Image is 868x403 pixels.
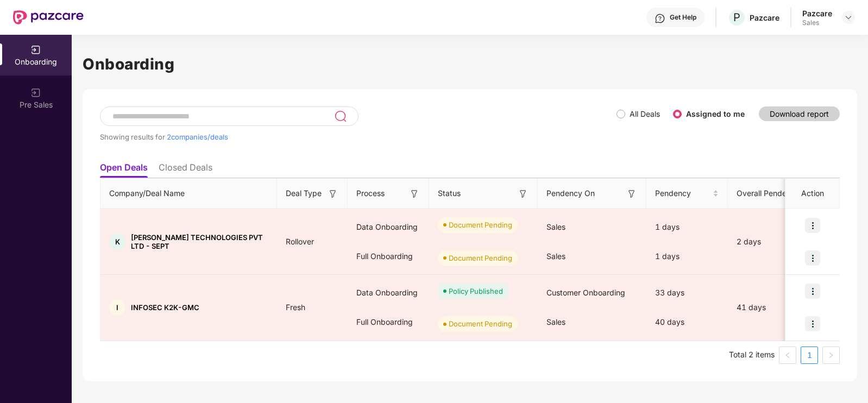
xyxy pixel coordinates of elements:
span: Customer Onboarding [546,288,625,297]
th: Overall Pendency [728,179,820,209]
img: svg+xml;base64,PHN2ZyBpZD0iRHJvcGRvd24tMzJ4MzIiIHhtbG5zPSJodHRwOi8vd3d3LnczLm9yZy8yMDAwL3N2ZyIgd2... [844,13,853,22]
img: icon [805,250,820,266]
span: Status [438,187,461,199]
div: Document Pending [449,318,512,329]
a: 1 [801,347,817,363]
button: right [822,347,840,364]
div: Document Pending [449,253,512,263]
span: [PERSON_NAME] TECHNOLOGIES PVT LTD - SEPT [131,233,268,250]
li: Total 2 items [729,347,775,364]
span: Process [356,187,385,199]
img: svg+xml;base64,PHN2ZyB3aWR0aD0iMTYiIGhlaWdodD0iMTYiIHZpZXdCb3g9IjAgMCAxNiAxNiIgZmlsbD0ibm9uZSIgeG... [328,188,338,199]
span: right [828,352,834,358]
div: Policy Published [449,286,503,297]
span: P [733,11,740,24]
h1: Onboarding [83,52,857,76]
div: 2 days [728,236,820,248]
span: Sales [546,317,565,326]
div: Document Pending [449,219,512,230]
img: svg+xml;base64,PHN2ZyB3aWR0aD0iMTYiIGhlaWdodD0iMTYiIHZpZXdCb3g9IjAgMCAxNiAxNiIgZmlsbD0ibm9uZSIgeG... [409,188,420,199]
div: K [109,234,125,250]
img: svg+xml;base64,PHN2ZyB3aWR0aD0iMjAiIGhlaWdodD0iMjAiIHZpZXdCb3g9IjAgMCAyMCAyMCIgZmlsbD0ibm9uZSIgeG... [30,45,41,55]
span: Sales [546,251,565,261]
span: Sales [546,222,565,231]
div: I [109,299,125,316]
img: svg+xml;base64,PHN2ZyB3aWR0aD0iMTYiIGhlaWdodD0iMTYiIHZpZXdCb3g9IjAgMCAxNiAxNiIgZmlsbD0ibm9uZSIgeG... [518,188,529,199]
div: Pazcare [802,8,832,18]
label: All Deals [630,109,660,118]
img: icon [805,218,820,233]
div: Get Help [670,13,696,22]
button: left [779,347,796,364]
li: Closed Deals [159,162,212,178]
img: svg+xml;base64,PHN2ZyB3aWR0aD0iMjAiIGhlaWdodD0iMjAiIHZpZXdCb3g9IjAgMCAyMCAyMCIgZmlsbD0ibm9uZSIgeG... [30,87,41,98]
div: Sales [802,18,832,27]
img: svg+xml;base64,PHN2ZyB3aWR0aD0iMjQiIGhlaWdodD0iMjUiIHZpZXdCb3g9IjAgMCAyNCAyNSIgZmlsbD0ibm9uZSIgeG... [334,110,347,123]
span: Pendency [655,187,710,199]
th: Action [785,179,840,209]
div: 40 days [646,307,728,337]
img: svg+xml;base64,PHN2ZyB3aWR0aD0iMTYiIGhlaWdodD0iMTYiIHZpZXdCb3g9IjAgMCAxNiAxNiIgZmlsbD0ibm9uZSIgeG... [626,188,637,199]
th: Pendency [646,179,728,209]
span: left [784,352,791,358]
div: 1 days [646,242,728,271]
li: 1 [801,347,818,364]
div: Data Onboarding [348,278,429,307]
label: Assigned to me [686,109,745,118]
div: 41 days [728,301,820,313]
span: Pendency On [546,187,595,199]
img: icon [805,284,820,299]
img: icon [805,316,820,331]
img: svg+xml;base64,PHN2ZyBpZD0iSGVscC0zMngzMiIgeG1sbnM9Imh0dHA6Ly93d3cudzMub3JnLzIwMDAvc3ZnIiB3aWR0aD... [655,13,665,24]
div: Showing results for [100,133,617,141]
img: New Pazcare Logo [13,10,84,24]
button: Download report [759,106,840,121]
span: Rollover [277,237,323,246]
li: Next Page [822,347,840,364]
div: Full Onboarding [348,242,429,271]
div: Full Onboarding [348,307,429,337]
span: Deal Type [286,187,322,199]
div: 33 days [646,278,728,307]
li: Previous Page [779,347,796,364]
th: Company/Deal Name [100,179,277,209]
li: Open Deals [100,162,148,178]
div: Pazcare [750,12,779,23]
div: 1 days [646,212,728,242]
span: INFOSEC K2K-GMC [131,303,199,312]
span: Fresh [277,303,314,312]
div: Data Onboarding [348,212,429,242]
span: 2 companies/deals [167,133,228,141]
